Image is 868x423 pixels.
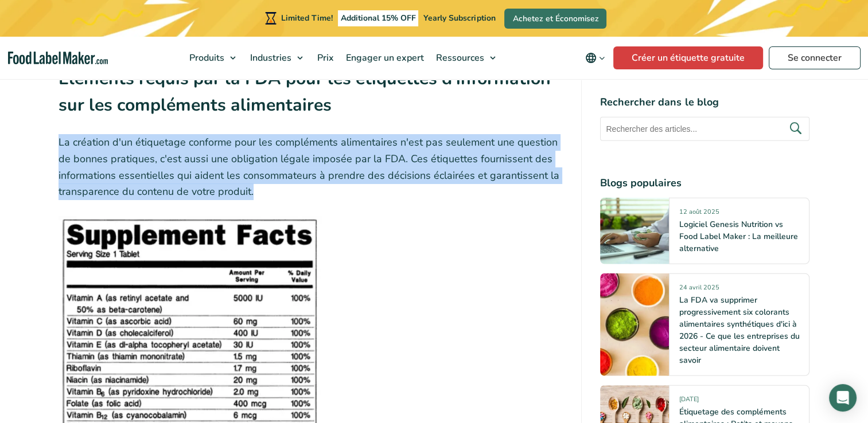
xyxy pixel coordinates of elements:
a: La FDA va supprimer progressivement six colorants alimentaires synthétiques d'ici à 2026 - Ce que... [679,294,799,365]
a: Prix [312,37,337,79]
a: Achetez et Économisez [504,9,606,29]
button: Change language [577,46,613,69]
div: Open Intercom Messenger [829,384,857,412]
a: Créer un étiquette gratuite [613,46,763,69]
a: Engager un expert [340,37,427,79]
span: Prix [314,52,335,64]
span: Produits [186,52,225,64]
span: Additional 15% OFF [338,10,419,26]
span: Industries [247,52,293,64]
input: Rechercher des articles... [600,116,809,140]
span: Yearly Subscription [423,13,495,23]
h4: Rechercher dans le blog [600,94,809,109]
span: Engager un expert [342,52,425,64]
span: 12 août 2025 [679,207,719,220]
a: Industries [244,37,309,79]
a: Se connecter [769,46,861,69]
a: Ressources [430,37,501,79]
strong: Éléments requis par la FDA pour les étiquettes d'information sur les compléments alimentaires [59,66,551,116]
a: Logiciel Genesis Nutrition vs Food Label Maker : La meilleure alternative [679,218,797,253]
span: Limited Time! [281,13,333,23]
a: Produits [184,37,242,79]
h4: Blogs populaires [600,175,809,190]
span: 24 avril 2025 [679,283,719,296]
a: Food Label Maker homepage [8,52,108,65]
span: Ressources [433,52,485,64]
span: [DATE] [679,394,698,408]
p: La création d'un étiquetage conforme pour les compléments alimentaires n'est pas seulement une qu... [59,134,563,200]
